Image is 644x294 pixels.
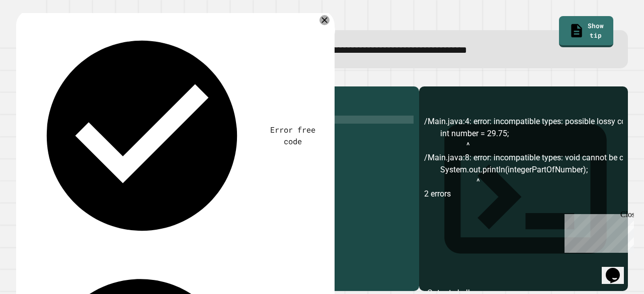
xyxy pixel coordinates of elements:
iframe: chat widget [602,254,634,284]
iframe: chat widget [560,210,634,253]
a: Show tip [559,16,614,48]
div: Chat with us now!Close [4,4,69,64]
div: /Main.java:4: error: incompatible types: possible lossy conversion from double to int int number ... [424,116,623,290]
div: Error free code [266,124,319,147]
